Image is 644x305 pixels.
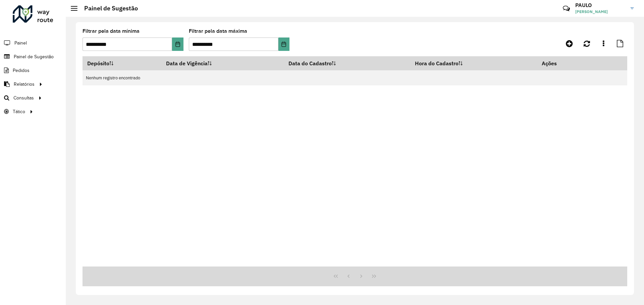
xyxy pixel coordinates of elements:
[13,67,30,74] span: Pedidos
[162,56,284,70] th: Data de Vigência
[410,56,537,70] th: Hora do Cadastro
[14,40,27,47] span: Painel
[189,27,247,35] label: Filtrar pela data máxima
[83,27,140,35] label: Filtrar pela data mínima
[14,81,35,88] span: Relatórios
[77,5,138,12] h2: Painel de Sugestão
[83,56,162,70] th: Depósito
[278,37,289,51] button: Choose Date
[172,37,183,51] button: Choose Date
[575,2,626,8] h3: PAULO
[13,94,34,101] span: Consultas
[13,108,25,115] span: Tático
[83,70,627,85] td: Nenhum registro encontrado
[537,56,577,70] th: Ações
[575,9,626,15] span: [PERSON_NAME]
[14,53,54,60] span: Painel de Sugestão
[559,1,574,16] a: Contato Rápido
[284,56,410,70] th: Data do Cadastro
